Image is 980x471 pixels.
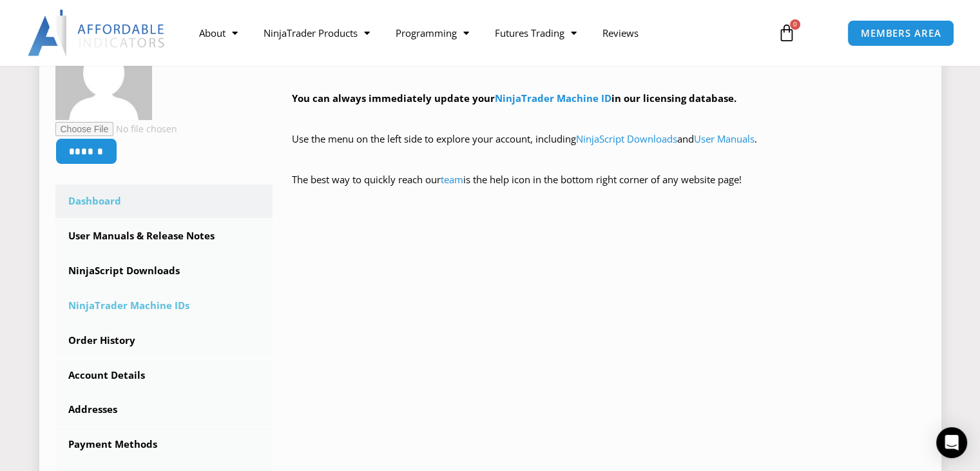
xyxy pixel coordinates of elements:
[383,18,482,48] a: Programming
[292,92,736,105] strong: You can always immediately update your in our licensing database.
[55,23,152,120] img: 7c136045c27fc2ad5b346f7329f6d4cf65d4409fb1f9eb30b7145047f0bd6dd4
[251,18,383,48] a: NinjaTrader Products
[55,289,273,323] a: NinjaTrader Machine IDs
[55,254,273,288] a: NinjaScript Downloads
[936,427,967,458] div: Open Intercom Messenger
[55,428,273,461] a: Payment Methods
[186,18,251,48] a: About
[590,18,651,48] a: Reviews
[292,28,925,207] div: Hey ! Welcome to the Members Area. Thank you for being a valuable customer!
[55,393,273,426] a: Addresses
[861,28,941,38] span: MEMBERS AREA
[495,92,611,105] a: NinjaTrader Machine ID
[28,10,166,56] img: LogoAI | Affordable Indicators – NinjaTrader
[55,185,273,218] a: Dashboard
[847,20,955,46] a: MEMBERS AREA
[186,18,765,48] nav: Menu
[694,132,754,145] a: User Manuals
[576,132,677,145] a: NinjaScript Downloads
[55,359,273,392] a: Account Details
[790,19,800,30] span: 0
[482,18,590,48] a: Futures Trading
[292,171,925,207] p: The best way to quickly reach our is the help icon in the bottom right corner of any website page!
[55,219,273,253] a: User Manuals & Release Notes
[441,173,463,186] a: team
[55,324,273,357] a: Order History
[292,130,925,166] p: Use the menu on the left side to explore your account, including and .
[758,14,815,52] a: 0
